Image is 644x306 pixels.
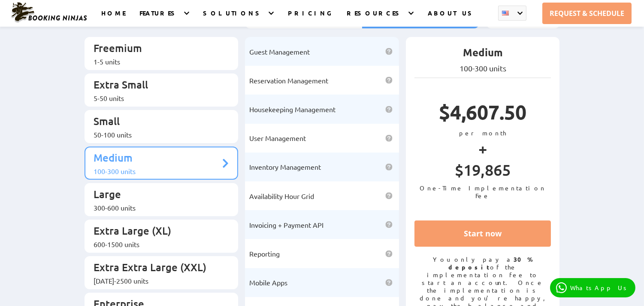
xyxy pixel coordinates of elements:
p: 100-300 units [414,64,551,73]
img: help icon [385,106,393,113]
div: 100-300 units [94,167,221,175]
p: One-Time Implementation Fee [414,184,551,199]
span: Inventory Management [249,162,321,171]
a: SOLUTIONS [203,9,263,27]
img: help icon [385,76,393,84]
div: [DATE]-2500 units [94,276,221,285]
p: Large [94,187,221,203]
p: $19,865 [414,160,551,184]
strong: 30% deposit [448,255,533,271]
div: 5-50 units [94,94,221,102]
a: PRICING [288,9,333,27]
span: User Management [249,134,306,142]
span: Invoicing + Payment API [249,220,324,229]
a: FEATURES [139,9,178,27]
p: + [414,137,551,160]
p: Medium [414,46,551,64]
span: Housekeeping Management [249,105,336,113]
img: help icon [385,48,393,55]
p: Extra Large (XL) [94,224,221,240]
div: 1-5 units [94,57,221,66]
a: HOME [101,9,125,27]
p: WhatsApp Us [570,284,629,291]
p: Extra Extra Large (XXL) [94,260,221,276]
img: help icon [385,221,393,228]
p: Freemium [94,41,221,57]
img: help icon [385,279,393,286]
div: 50-100 units [94,130,221,139]
a: RESOURCES [347,9,403,27]
p: Medium [94,151,221,167]
img: Booking Ninjas Logo [10,2,88,23]
p: Extra Small [94,78,221,94]
div: 600-1500 units [94,240,221,248]
a: ABOUT US [428,9,475,27]
img: help icon [385,135,393,142]
p: per month [414,129,551,137]
img: help icon [385,163,393,171]
span: Reporting [249,249,280,258]
a: REQUEST & SCHEDULE [542,3,632,24]
span: Guest Management [249,47,310,56]
img: help icon [385,250,393,257]
img: help icon [385,192,393,199]
a: WhatsApp Us [550,278,635,297]
span: Reservation Management [249,76,328,85]
span: Mobile Apps [249,278,287,287]
span: Availability Hour Grid [249,192,314,200]
p: $4,607.50 [414,99,551,129]
div: 300-600 units [94,203,221,212]
a: Start now [414,220,551,247]
p: Small [94,114,221,130]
